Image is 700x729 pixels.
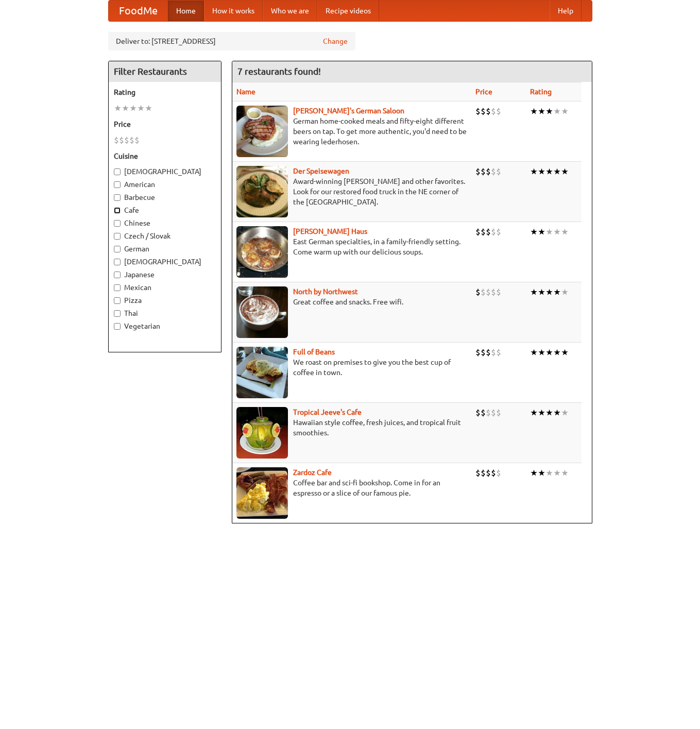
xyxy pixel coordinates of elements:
input: Vegetarian [114,323,121,330]
img: kohlhaus.jpg [236,226,288,278]
input: Japanese [114,272,121,278]
li: $ [486,407,491,418]
li: ★ [538,286,545,298]
li: $ [491,407,496,418]
label: Pizza [114,295,216,306]
h4: Filter Restaurants [109,61,221,82]
li: $ [496,166,501,177]
li: $ [486,467,491,479]
a: Rating [530,88,552,96]
li: ★ [545,166,553,177]
li: ★ [561,347,569,358]
li: $ [491,166,496,177]
b: [PERSON_NAME]'s German Saloon [293,107,404,115]
img: north.jpg [236,286,288,338]
li: ★ [137,103,145,114]
li: ★ [561,106,569,117]
li: $ [124,134,129,146]
li: $ [491,106,496,117]
li: $ [496,226,501,238]
a: Full of Beans [293,348,335,356]
input: Chinese [114,220,121,227]
a: [PERSON_NAME] Haus [293,227,367,235]
input: Cafe [114,207,121,214]
li: ★ [530,166,538,177]
h5: Price [114,119,216,129]
p: Award-winning [PERSON_NAME] and other favorites. Look for our restored food truck in the NE corne... [236,176,467,207]
label: German [114,244,216,254]
li: ★ [553,467,561,479]
li: $ [475,166,481,177]
li: $ [481,106,486,117]
img: esthers.jpg [236,106,288,157]
li: $ [486,286,491,298]
li: ★ [530,286,538,298]
label: [DEMOGRAPHIC_DATA] [114,166,216,177]
input: American [114,181,121,188]
li: ★ [538,467,545,479]
label: Barbecue [114,192,216,202]
li: $ [491,226,496,238]
p: Great coffee and snacks. Free wifi. [236,297,467,307]
img: speisewagen.jpg [236,166,288,217]
input: German [114,246,121,252]
p: We roast on premises to give you the best cup of coffee in town. [236,357,467,378]
li: $ [486,347,491,358]
a: Tropical Jeeve's Cafe [293,408,362,416]
label: Mexican [114,282,216,293]
li: ★ [553,347,561,358]
li: ★ [530,106,538,117]
li: $ [491,467,496,479]
li: $ [491,286,496,298]
li: ★ [561,226,569,238]
li: ★ [561,166,569,177]
a: Der Speisewagen [293,167,349,175]
li: ★ [129,103,137,114]
li: ★ [538,407,545,418]
a: Recipe videos [317,1,379,21]
li: $ [496,106,501,117]
a: Zardoz Cafe [293,468,332,477]
li: ★ [545,226,553,238]
li: ★ [530,226,538,238]
li: $ [496,286,501,298]
a: North by Northwest [293,287,358,296]
li: $ [475,407,481,418]
li: ★ [538,106,545,117]
input: [DEMOGRAPHIC_DATA] [114,168,121,175]
li: ★ [545,467,553,479]
li: $ [481,166,486,177]
li: $ [475,226,481,238]
li: ★ [553,286,561,298]
p: Hawaiian style coffee, fresh juices, and tropical fruit smoothies. [236,417,467,438]
label: Thai [114,308,216,318]
a: Change [323,36,348,46]
input: Thai [114,310,121,317]
li: $ [481,286,486,298]
a: Name [236,88,255,96]
a: Home [168,1,204,21]
li: ★ [545,347,553,358]
a: Who we are [263,1,317,21]
li: ★ [530,347,538,358]
li: ★ [538,347,545,358]
li: $ [486,226,491,238]
li: $ [486,166,491,177]
label: Cafe [114,205,216,215]
li: $ [496,467,501,479]
li: ★ [553,166,561,177]
h5: Cuisine [114,151,216,161]
li: $ [481,407,486,418]
li: ★ [530,467,538,479]
li: $ [475,106,481,117]
img: beans.jpg [236,347,288,398]
label: Czech / Slovak [114,231,216,241]
img: jeeves.jpg [236,407,288,459]
h5: Rating [114,87,216,97]
li: ★ [114,103,122,114]
p: East German specialties, in a family-friendly setting. Come warm up with our delicious soups. [236,236,467,257]
li: $ [475,467,481,479]
li: ★ [122,103,129,114]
